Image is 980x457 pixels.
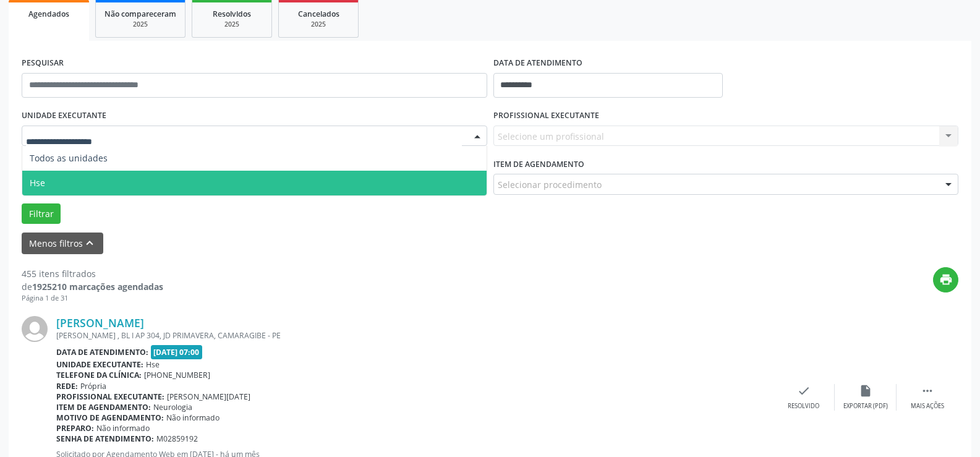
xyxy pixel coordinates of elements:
span: Hse [30,177,45,189]
i: insert_drive_file [859,384,872,398]
span: Não compareceram [104,9,176,19]
span: Neurologia [153,402,192,412]
b: Item de agendamento: [56,402,151,412]
label: Item de agendamento [493,155,584,174]
button: Filtrar [22,203,61,224]
b: Motivo de agendamento: [56,412,164,423]
strong: 1925210 marcações agendadas [32,281,163,293]
i: print [939,273,953,286]
img: img [22,316,48,342]
i: check [797,384,811,398]
div: 2025 [201,20,263,29]
div: de [22,280,163,293]
span: [PERSON_NAME][DATE] [167,391,250,402]
b: Data de atendimento: [56,347,148,357]
i:  [921,384,934,398]
b: Profissional executante: [56,391,164,402]
i: keyboard_arrow_up [83,236,96,250]
span: [PHONE_NUMBER] [144,370,210,380]
span: [DATE] 07:00 [151,345,203,359]
span: M02859192 [156,434,198,444]
b: Unidade executante: [56,359,143,370]
div: Resolvido [788,402,819,411]
div: Exportar (PDF) [843,402,888,411]
div: 2025 [104,20,176,29]
div: 455 itens filtrados [22,267,163,280]
span: Não informado [166,412,219,423]
div: 2025 [288,20,349,29]
span: Resolvidos [213,9,251,19]
span: Própria [80,381,106,391]
span: Cancelados [298,9,339,19]
label: PESQUISAR [22,54,64,73]
label: PROFISSIONAL EXECUTANTE [493,106,599,126]
div: Página 1 de 31 [22,293,163,304]
span: Selecionar procedimento [498,178,602,191]
span: Hse [146,359,160,370]
label: UNIDADE EXECUTANTE [22,106,106,126]
span: Todos as unidades [30,152,108,164]
b: Senha de atendimento: [56,434,154,444]
b: Rede: [56,381,78,391]
button: Menos filtroskeyboard_arrow_up [22,233,103,254]
div: Mais ações [911,402,944,411]
button: print [933,267,958,293]
b: Telefone da clínica: [56,370,142,380]
a: [PERSON_NAME] [56,316,144,330]
b: Preparo: [56,423,94,434]
div: [PERSON_NAME] , BL I AP 304, JD PRIMAVERA, CAMARAGIBE - PE [56,330,773,341]
span: Agendados [28,9,69,19]
label: DATA DE ATENDIMENTO [493,54,582,73]
span: Não informado [96,423,150,434]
